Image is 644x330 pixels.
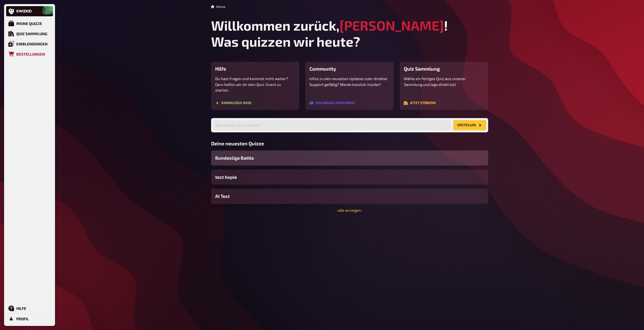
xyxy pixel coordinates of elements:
div: Meine Quizze [16,21,42,26]
a: Profil [6,314,53,324]
a: Einladung annehmen [309,101,355,106]
a: Einblendungen [6,39,53,49]
button: Knowledge Base [215,101,252,105]
a: -alle anzeigen- [336,208,363,212]
h1: Willkommen zurück, ! Was quizzen wir heute? [211,17,488,49]
a: Quiz Sammlung [6,29,53,39]
div: Profil [16,316,29,321]
p: Du hast Fragen und kommst nicht weiter? Gern helfen wir dir dein Quiz-Event zu starten. [215,76,295,93]
button: Jetzt stöbern [404,101,436,105]
a: Hilfe [6,303,53,313]
button: Erstellen [453,120,486,130]
a: Meine Quizze [6,18,53,29]
p: Infos zu den neuesten Updates oder direkter Support gefällig? Werde kwizkid-Insider! [309,76,390,87]
a: test kopie [211,170,488,185]
button: Einladung annehmen [309,101,355,105]
a: Bestellungen [6,49,53,59]
div: Bestellungen [16,52,45,56]
div: Quiz Sammlung [16,31,47,36]
a: AI Test [211,189,488,204]
h3: Hilfe [215,66,295,72]
span: test kopie [215,174,237,181]
p: Wähle ein fertiges Quiz aus unserer Sammlung und lege direkt los! [404,76,484,87]
h3: Deine neuesten Quizze [211,141,488,146]
span: Bundesliga Battle [215,155,254,161]
span: AI Test [215,193,230,200]
h3: Community [309,66,390,72]
a: Jetzt stöbern [404,101,436,106]
a: Bundesliga Battle [211,150,488,166]
span: [PERSON_NAME] [339,17,444,33]
h3: Quiz Sammlung [404,66,484,72]
div: Hilfe [16,306,26,311]
a: Knowledge Base [215,101,252,106]
li: Home [216,4,225,9]
input: Wie soll dein Quiz heißen? [213,120,451,130]
div: Einblendungen [16,42,48,46]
